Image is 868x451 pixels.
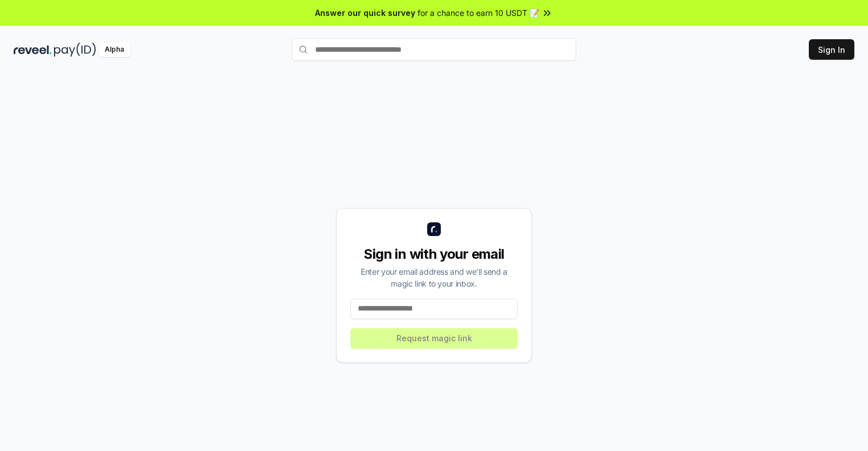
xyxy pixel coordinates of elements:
[14,43,52,57] img: reveel_dark
[350,245,518,263] div: Sign in with your email
[54,43,96,57] img: pay_id
[98,43,130,57] div: Alpha
[809,39,854,60] button: Sign In
[350,266,518,289] div: Enter your email address and we’ll send a magic link to your inbox.
[315,7,415,19] span: Answer our quick survey
[427,222,441,236] img: logo_small
[418,7,539,19] span: for a chance to earn 10 USDT 📝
